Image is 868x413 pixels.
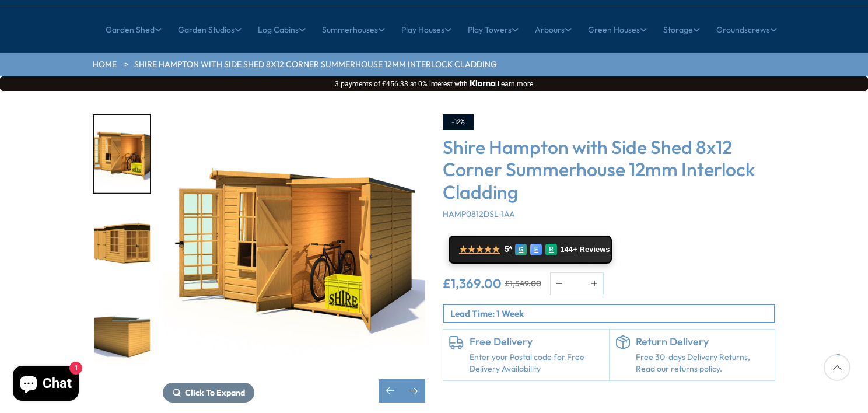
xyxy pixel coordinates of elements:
div: Previous slide [379,379,402,402]
span: ★★★★★ [459,244,500,255]
a: HOME [93,59,117,71]
a: Storage [663,15,700,44]
a: Shire Hampton with Side Shed 8x12 Corner Summerhouse 12mm Interlock Cladding [134,59,497,71]
button: Click To Expand [163,383,254,402]
img: Hampton8x8incLHshed-030_aa668c4a-43a3-4cf8-af6b-11e5fe2a3385_200x200.jpg [94,207,150,285]
a: Log Cabins [258,15,306,44]
span: HAMP0812DSL-1AA [443,209,515,219]
a: Garden Shed [106,15,162,44]
a: Play Houses [401,15,452,44]
div: 7 / 10 [93,206,151,286]
del: £1,549.00 [505,279,541,288]
span: Click To Expand [185,387,245,398]
h6: Free Delivery [470,335,603,348]
div: -12% [443,114,474,130]
div: G [515,244,527,256]
div: 6 / 10 [93,114,151,194]
span: Reviews [580,245,610,254]
span: 144+ [560,245,577,254]
a: Arbours [535,15,572,44]
h6: Return Delivery [636,335,769,348]
ins: £1,369.00 [443,277,502,290]
div: 8 / 10 [93,297,151,377]
a: Play Towers [468,15,519,44]
a: Enter your Postal code for Free Delivery Availability [470,352,603,374]
a: Green Houses [588,15,647,44]
p: Free 30-days Delivery Returns, Read our returns policy. [636,352,769,374]
a: Groundscrews [716,15,777,44]
div: Next slide [402,379,425,402]
h3: Shire Hampton with Side Shed 8x12 Corner Summerhouse 12mm Interlock Cladding [443,136,775,203]
div: R [545,244,557,256]
a: Garden Studios [178,15,242,44]
inbox-online-store-chat: Shopify online store chat [9,366,82,404]
img: Hampton8x8incRHshed-030LIFESTYLE_a0336841-aa56-4310-9e8f-5d5e4b16ff20_200x200.jpg [94,116,150,193]
img: Shire Hampton with Side Shed 8x12 Corner Summerhouse 12mm Interlock Cladding - Best Shed [163,114,425,377]
div: 6 / 10 [163,114,425,402]
a: ★★★★★ 5* G E R 144+ Reviews [449,236,612,264]
img: 8x8BarlcayHampton8x8incLHshed135_a9978e58-04da-4850-864e-ac708ce8caa5_200x200.jpg [94,298,150,376]
p: Lead Time: 1 Week [450,307,774,320]
a: Summerhouses [322,15,385,44]
div: E [530,244,542,256]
